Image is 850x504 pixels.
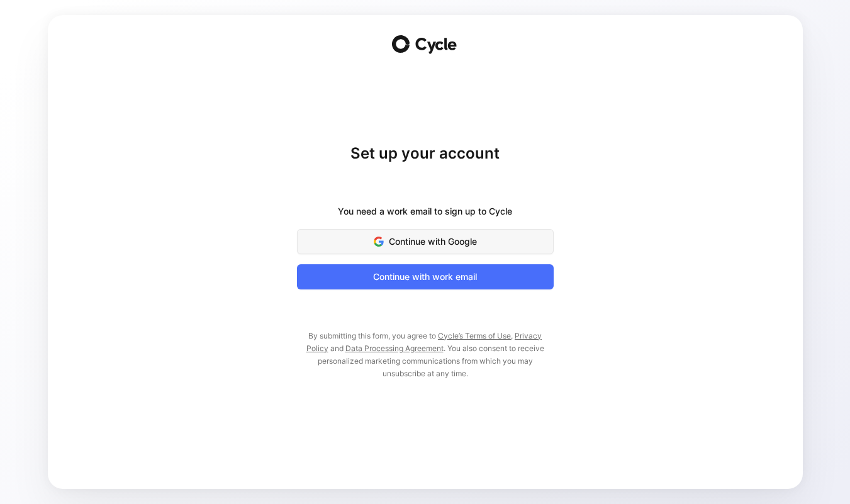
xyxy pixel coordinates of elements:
[313,234,538,249] span: Continue with Google
[438,331,511,340] a: Cycle’s Terms of Use
[345,344,444,353] a: Data Processing Agreement
[297,330,554,380] p: By submitting this form, you agree to , and . You also consent to receive personalized marketing ...
[297,143,554,164] h1: Set up your account
[297,264,554,289] button: Continue with work email
[313,269,538,284] span: Continue with work email
[306,331,542,353] a: Privacy Policy
[297,229,554,254] button: Continue with Google
[338,204,512,219] div: You need a work email to sign up to Cycle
